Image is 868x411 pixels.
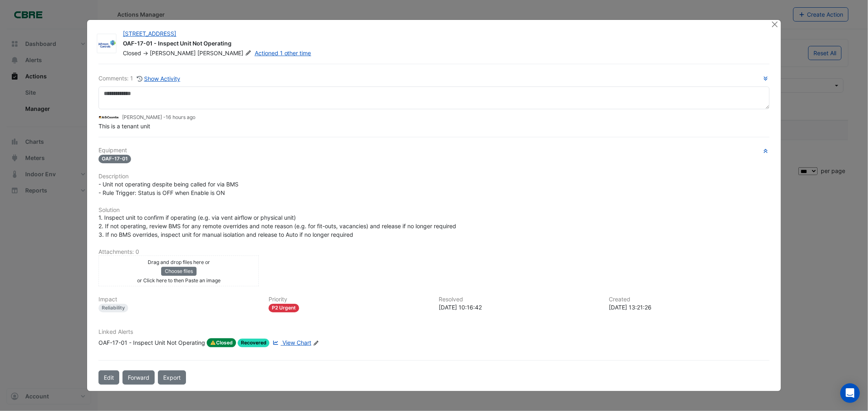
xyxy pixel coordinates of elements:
[123,50,141,56] span: Closed
[98,296,259,303] h6: Impact
[609,303,770,311] div: [DATE] 13:21:26
[98,249,769,255] h6: Attachments: 0
[143,50,148,56] span: ->
[609,296,770,303] h6: Created
[840,383,860,403] div: Open Intercom Messenger
[166,114,195,120] span: 2025-08-14 20:43:31
[150,50,196,56] span: [PERSON_NAME]
[771,20,779,28] button: Close
[313,340,319,346] fa-icon: Edit Linked Alerts
[98,113,119,122] img: AG Coombs
[137,277,221,283] small: or Click here to then Paste an image
[158,370,186,385] a: Export
[97,40,116,48] img: Johnson Controls
[98,214,456,238] span: 1. Inspect unit to confirm if operating (e.g. via vent airflow or physical unit) 2. If not operat...
[148,259,210,265] small: Drag and drop files here or
[255,50,311,56] a: Actioned 1 other time
[98,74,181,83] div: Comments: 1
[269,304,299,312] div: P2 Urgent
[136,74,181,83] button: Show Activity
[269,296,429,303] h6: Priority
[123,30,176,37] a: [STREET_ADDRESS]
[98,207,769,214] h6: Solution
[207,338,236,347] span: Closed
[98,123,150,130] span: This is a tenant unit
[271,338,311,347] a: View Chart
[98,181,238,196] span: - Unit not operating despite being called for via BMS - Rule Trigger: Status is OFF when Enable i...
[98,155,131,163] span: OAF-17-01
[197,49,253,57] span: [PERSON_NAME]
[98,329,769,335] h6: Linked Alerts
[439,303,599,311] div: [DATE] 10:16:42
[123,39,761,49] div: OAF-17-01 - Inspect Unit Not Operating
[98,147,769,154] h6: Equipment
[282,339,311,346] span: View Chart
[122,114,195,121] small: [PERSON_NAME] -
[98,304,128,312] div: Reliability
[98,338,205,347] div: OAF-17-01 - Inspect Unit Not Operating
[238,339,270,347] span: Recovered
[439,296,599,303] h6: Resolved
[98,173,769,180] h6: Description
[161,267,197,276] button: Choose files
[98,370,119,385] button: Edit
[122,370,155,385] button: Forward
